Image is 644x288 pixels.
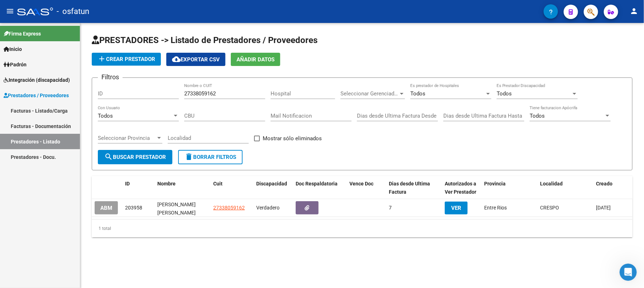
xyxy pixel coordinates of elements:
[166,53,225,66] button: Exportar CSV
[98,72,123,82] h3: Filtros
[185,152,193,161] mat-icon: delete
[451,205,461,211] span: VER
[95,201,118,214] button: ABM
[57,4,89,19] span: - osfatun
[4,91,69,99] span: Prestadores / Proveedores
[497,90,512,97] span: Todos
[157,200,207,216] div: [PERSON_NAME] [PERSON_NAME]
[630,7,638,15] mat-icon: person
[178,150,243,164] button: Borrar Filtros
[104,154,166,160] span: Buscar Prestador
[620,264,637,281] iframe: Intercom live chat
[154,176,210,200] datatable-header-cell: Nombre
[386,176,442,200] datatable-header-cell: Dias desde Ultima Factura
[349,181,373,187] span: Vence Doc
[172,56,220,63] span: Exportar CSV
[237,56,275,63] span: Añadir Datos
[253,176,293,200] datatable-header-cell: Discapacidad
[97,56,155,62] span: Crear Prestador
[92,219,633,237] div: 1 total
[6,7,14,15] mat-icon: menu
[157,181,176,187] span: Nombre
[481,176,537,200] datatable-header-cell: Provincia
[263,134,322,143] span: Mostrar sólo eliminados
[389,205,392,211] span: 7
[4,76,70,84] span: Integración (discapacidad)
[125,181,130,187] span: ID
[92,53,161,66] button: Crear Prestador
[98,113,113,119] span: Todos
[256,205,280,211] span: Verdadero
[256,181,287,187] span: Discapacidad
[4,30,41,38] span: Firma Express
[185,154,236,160] span: Borrar Filtros
[296,181,338,187] span: Doc Respaldatoria
[100,205,112,211] span: ABM
[593,176,633,200] datatable-header-cell: Creado
[445,181,476,195] span: Autorizados a Ver Prestador
[442,176,481,200] datatable-header-cell: Autorizados a Ver Prestador
[104,152,113,161] mat-icon: search
[122,176,154,200] datatable-header-cell: ID
[530,113,545,119] span: Todos
[537,176,593,200] datatable-header-cell: Localidad
[410,90,425,97] span: Todos
[389,181,430,195] span: Dias desde Ultima Factura
[213,205,245,211] span: 27338059162
[98,150,172,164] button: Buscar Prestador
[92,35,318,45] span: PRESTADORES -> Listado de Prestadores / Proveedores
[4,61,27,69] span: Padrón
[97,55,106,63] mat-icon: add
[540,181,563,187] span: Localidad
[484,205,507,211] span: Entre Rios
[125,205,142,211] span: 203958
[484,181,506,187] span: Provincia
[596,205,611,211] span: [DATE]
[340,90,399,97] span: Seleccionar Gerenciador
[4,45,22,53] span: Inicio
[210,176,253,200] datatable-header-cell: Cuit
[540,205,559,211] span: CRESPO
[172,55,181,63] mat-icon: cloud_download
[596,181,612,187] span: Creado
[213,181,223,187] span: Cuit
[347,176,386,200] datatable-header-cell: Vence Doc
[98,135,156,141] span: Seleccionar Provincia
[445,202,468,214] button: VER
[293,176,347,200] datatable-header-cell: Doc Respaldatoria
[231,53,280,66] button: Añadir Datos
